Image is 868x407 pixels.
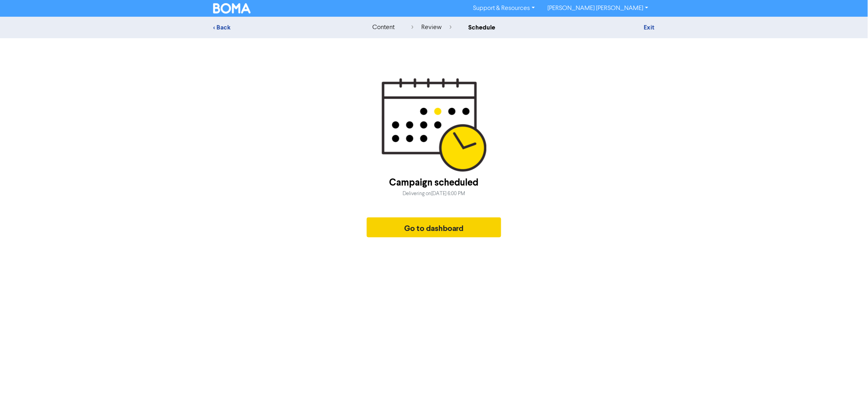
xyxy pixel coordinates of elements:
div: Campaign scheduled [389,176,479,190]
img: Scheduled [382,78,487,172]
div: Delivering on [DATE] 6:00 PM [403,190,465,198]
div: content [373,23,395,32]
img: BOMA Logo [213,3,251,14]
a: [PERSON_NAME] [PERSON_NAME] [541,2,655,15]
div: schedule [468,23,495,32]
iframe: Chat Widget [828,369,868,407]
a: Exit [644,23,655,31]
div: < Back [213,23,352,32]
button: Go to dashboard [367,217,501,237]
div: review [411,23,452,32]
a: Support & Resources [467,2,541,15]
